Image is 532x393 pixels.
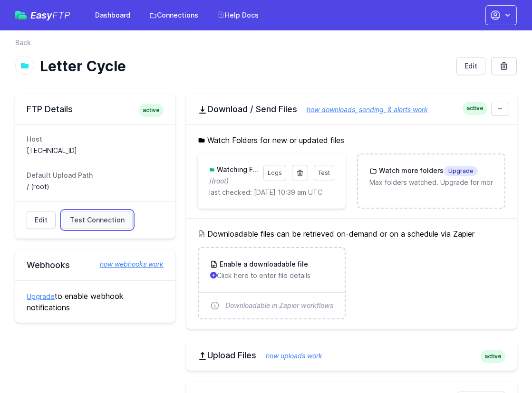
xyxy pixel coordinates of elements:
dt: Default Upload Path [27,171,164,180]
iframe: Drift Widget Chat Controller [484,345,521,382]
h2: FTP Details [27,104,164,115]
a: how uploads work [256,352,322,360]
a: Test [314,165,334,181]
h2: Upload Files [198,350,505,361]
h2: Download / Send Files [198,104,505,115]
a: Help Docs [212,7,264,24]
h5: Watch Folders for new or updated files [198,134,505,146]
nav: Breadcrumb [15,38,517,53]
p: last checked: [DATE] 10:39 am UTC [209,188,335,197]
p: Click here to enter file details [210,271,334,280]
a: Back [15,38,31,48]
span: Test [318,169,330,176]
a: Logs [263,165,286,181]
span: Easy [30,10,70,20]
a: Test Connection [62,211,133,229]
h3: Enable a downloadable file [218,259,308,269]
a: how downloads, sending, & alerts work [297,105,428,114]
p: Max folders watched. Upgrade for more. [369,178,493,187]
h3: Watching Folder: [215,165,258,174]
h5: Downloadable files can be retrieved on-demand or on a schedule via Zapier [198,228,505,240]
a: Edit [456,57,485,75]
a: Dashboard [89,7,136,24]
span: active [481,350,505,363]
h3: Watch more folders [377,166,478,176]
h2: Webhooks [27,259,164,271]
a: Upgrade [27,292,55,300]
span: active [463,102,487,115]
span: FTP [52,10,70,21]
a: Edit [27,211,56,229]
div: to enable webhook notifications [15,280,175,323]
h1: Letter Cycle [40,58,449,75]
a: Watch more foldersUpgrade Max folders watched. Upgrade for more. [358,154,504,199]
dd: / (root) [27,182,164,192]
dt: Host [27,134,164,144]
span: Test Connection [70,215,125,225]
i: (root) [212,177,229,185]
a: how webhooks work [90,259,164,269]
a: Connections [144,7,204,24]
img: easyftp_logo.png [15,11,27,19]
p: / [209,176,258,186]
a: Enable a downloadable file Click here to enter file details Downloadable in Zapier workflows [199,248,345,318]
span: active [139,104,164,117]
span: Downloadable in Zapier workflows [225,301,334,310]
dd: [TECHNICAL_ID] [27,146,164,155]
a: EasyFTP [15,10,70,20]
span: Upgrade [444,166,478,176]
